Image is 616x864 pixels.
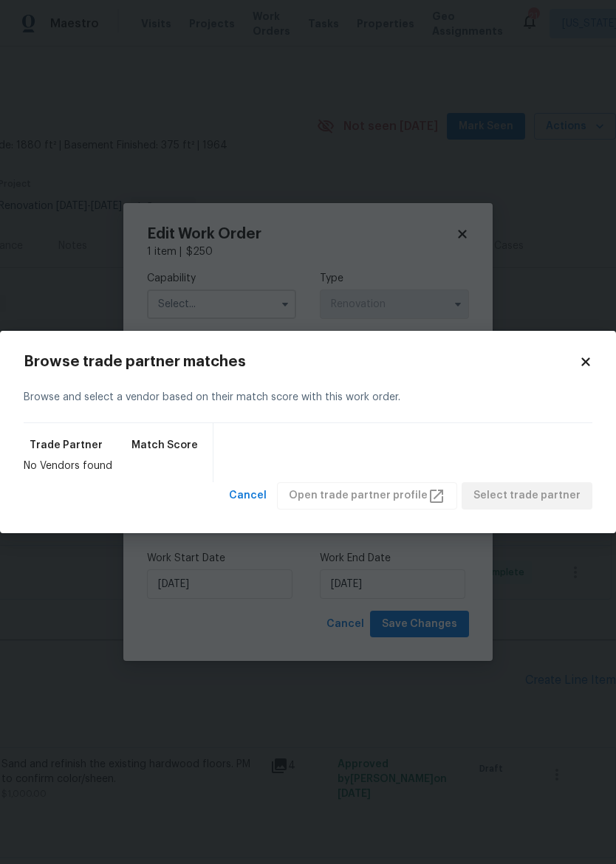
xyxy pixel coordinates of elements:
span: Cancel [229,487,267,505]
span: Trade Partner [30,438,103,453]
span: Match Score [131,438,198,453]
button: Cancel [223,482,273,510]
div: No Vendors found [24,459,204,473]
h2: Browse trade partner matches [24,354,579,369]
div: Browse and select a vendor based on their match score with this work order. [24,372,592,423]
